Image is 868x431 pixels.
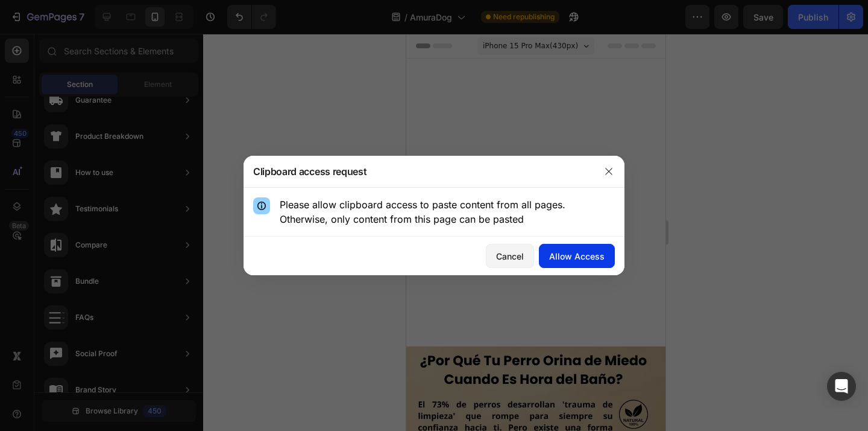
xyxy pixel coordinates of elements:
div: Allow Access [549,250,605,263]
div: Cancel [496,250,524,263]
button: Cancel [486,244,534,268]
h3: Clipboard access request [253,164,366,179]
button: Allow Access [539,244,615,268]
span: iPhone 15 Pro Max ( 430 px) [77,6,172,18]
p: Please allow clipboard access to paste content from all pages. Otherwise, only content from this ... [280,197,615,226]
div: Open Intercom Messenger [827,372,856,401]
